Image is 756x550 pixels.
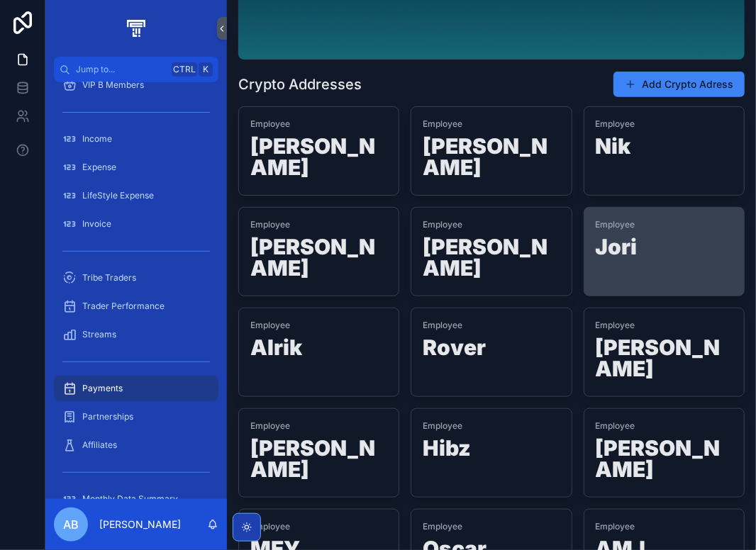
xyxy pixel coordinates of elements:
a: VIP B Members [54,72,218,98]
span: Employee [596,420,733,432]
h1: Hibz [423,437,560,464]
h1: Alrik [250,337,387,364]
span: Jump to... [76,64,166,75]
a: Invoice [54,211,218,237]
span: Employee [596,219,733,230]
h1: [PERSON_NAME] [596,337,733,385]
span: Streams [82,329,116,340]
span: Expense [82,162,116,173]
a: Tribe Traders [54,265,218,291]
a: Streams [54,322,218,347]
h1: [PERSON_NAME] [250,236,387,284]
span: Employee [596,118,733,130]
span: Payments [82,383,123,394]
span: Employee [250,420,387,432]
span: Partnerships [82,411,133,422]
a: Employee[PERSON_NAME] [238,106,399,196]
a: Employee[PERSON_NAME] [584,408,745,498]
span: Employee [423,320,560,331]
span: Invoice [82,218,111,230]
span: Employee [423,118,560,130]
a: Employee[PERSON_NAME] [238,408,399,498]
a: EmployeeHibz [411,408,572,498]
h1: Rover [423,337,560,364]
span: Employee [250,118,387,130]
h1: Nik [596,135,733,162]
h1: Jori [596,236,733,263]
a: EmployeeJori [584,207,745,296]
a: Partnerships [54,404,218,430]
span: Employee [423,420,560,432]
span: Affiliates [82,439,117,451]
span: Trader Performance [82,301,165,312]
a: Employee[PERSON_NAME] [411,106,572,196]
p: [PERSON_NAME] [99,517,181,532]
span: Employee [596,521,733,532]
span: VIP B Members [82,79,144,91]
span: Ctrl [172,62,197,77]
button: Add Crypto Adress [613,72,745,97]
a: LifeStyle Expense [54,183,218,208]
a: Payments [54,376,218,401]
h1: [PERSON_NAME] [423,236,560,284]
span: Employee [596,320,733,331]
div: scrollable content [45,82,227,499]
a: Employee[PERSON_NAME] [411,207,572,296]
span: K [200,64,211,75]
h1: [PERSON_NAME] [423,135,560,184]
h1: [PERSON_NAME] [250,135,387,184]
h1: [PERSON_NAME] [596,437,733,486]
a: EmployeeNik [584,106,745,196]
span: Employee [250,219,387,230]
button: Jump to...CtrlK [54,57,218,82]
a: Expense [54,155,218,180]
h1: Crypto Addresses [238,74,362,94]
a: Employee[PERSON_NAME] [238,207,399,296]
span: Employee [423,521,560,532]
a: Trader Performance [54,293,218,319]
span: AB [63,516,79,533]
h1: [PERSON_NAME] [250,437,387,486]
a: Income [54,126,218,152]
span: Monthly Data Summary [82,493,178,505]
img: App logo [124,17,148,40]
a: Employee[PERSON_NAME] [584,308,745,397]
a: Affiliates [54,432,218,458]
span: Employee [423,219,560,230]
span: Income [82,133,112,145]
a: EmployeeRover [411,308,572,397]
span: Employee [250,521,387,532]
a: Monthly Data Summary [54,486,218,512]
span: Employee [250,320,387,331]
a: EmployeeAlrik [238,308,399,397]
span: LifeStyle Expense [82,190,154,201]
span: Tribe Traders [82,272,136,284]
